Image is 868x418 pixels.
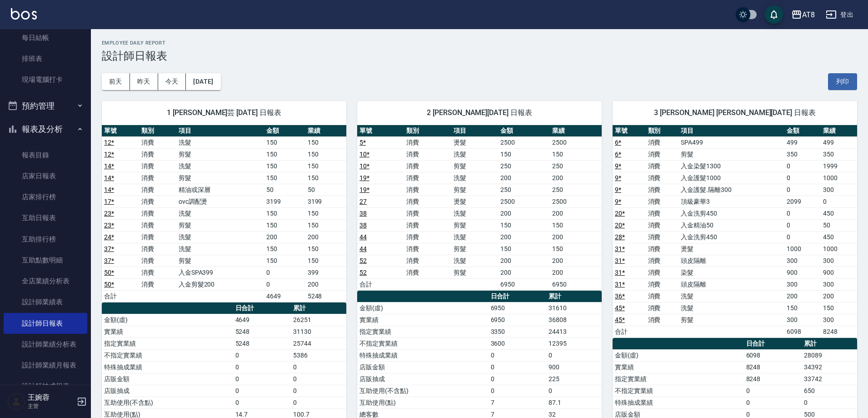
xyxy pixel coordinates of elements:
[489,326,546,337] td: 3350
[678,207,784,219] td: 入金洗剪450
[28,393,74,402] h5: 王婉蓉
[784,136,821,148] td: 499
[678,267,784,278] td: 染髮
[357,278,404,290] td: 合計
[305,267,346,278] td: 399
[821,160,857,172] td: 1999
[646,219,679,231] td: 消費
[102,361,233,373] td: 特殊抽成業績
[646,148,679,160] td: 消費
[489,361,546,373] td: 0
[489,314,546,326] td: 6950
[139,160,176,172] td: 消費
[828,73,857,90] button: 列印
[4,186,87,207] a: 店家排行榜
[102,385,233,397] td: 店販抽成
[102,397,233,408] td: 互助使用(不含點)
[550,255,602,267] td: 200
[4,229,87,250] a: 互助排行榜
[139,196,176,207] td: 消費
[550,172,602,184] td: 200
[176,207,264,219] td: 洗髮
[357,125,404,137] th: 單號
[821,219,857,231] td: 50
[4,94,87,118] button: 預約管理
[498,207,550,219] td: 200
[264,207,305,219] td: 150
[498,231,550,243] td: 200
[305,255,346,267] td: 150
[102,290,139,302] td: 合計
[678,302,784,314] td: 洗髮
[113,108,335,117] span: 1 [PERSON_NAME]芸 [DATE] 日報表
[291,314,346,326] td: 26251
[102,337,233,349] td: 指定實業績
[646,136,679,148] td: 消費
[821,243,857,255] td: 1000
[404,172,451,184] td: 消費
[550,184,602,196] td: 250
[305,148,346,160] td: 150
[550,219,602,231] td: 150
[4,117,87,141] button: 報表及分析
[176,184,264,196] td: 精油或深層
[102,125,139,137] th: 單號
[4,250,87,271] a: 互助點數明細
[498,243,550,255] td: 150
[802,349,857,361] td: 28089
[102,125,346,302] table: a dense table
[784,207,821,219] td: 0
[305,160,346,172] td: 150
[305,278,346,290] td: 200
[498,184,550,196] td: 250
[404,231,451,243] td: 消費
[550,136,602,148] td: 2500
[784,148,821,160] td: 350
[678,255,784,267] td: 頭皮隔離
[613,326,646,337] td: 合計
[451,196,498,207] td: 燙髮
[451,207,498,219] td: 洗髮
[176,196,264,207] td: ovc調配燙
[176,231,264,243] td: 洗髮
[404,196,451,207] td: 消費
[678,148,784,160] td: 剪髮
[550,243,602,255] td: 150
[550,278,602,290] td: 6950
[176,219,264,231] td: 剪髮
[451,231,498,243] td: 洗髮
[357,326,489,337] td: 指定實業績
[613,385,744,397] td: 不指定實業績
[646,302,679,314] td: 消費
[646,231,679,243] td: 消費
[176,243,264,255] td: 洗髮
[359,210,367,217] a: 38
[646,196,679,207] td: 消費
[550,160,602,172] td: 250
[291,349,346,361] td: 5386
[404,255,451,267] td: 消費
[784,290,821,302] td: 200
[357,349,489,361] td: 特殊抽成業績
[613,361,744,373] td: 實業績
[784,219,821,231] td: 0
[802,9,815,20] div: AT8
[291,337,346,349] td: 25744
[264,125,305,137] th: 金額
[678,136,784,148] td: SPA499
[233,361,291,373] td: 0
[802,338,857,350] th: 累計
[646,314,679,326] td: 消費
[784,255,821,267] td: 300
[498,148,550,160] td: 150
[4,355,87,376] a: 設計師業績月報表
[139,255,176,267] td: 消費
[139,219,176,231] td: 消費
[744,338,802,350] th: 日合計
[821,302,857,314] td: 150
[821,184,857,196] td: 300
[139,136,176,148] td: 消費
[404,136,451,148] td: 消費
[176,136,264,148] td: 洗髮
[291,361,346,373] td: 0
